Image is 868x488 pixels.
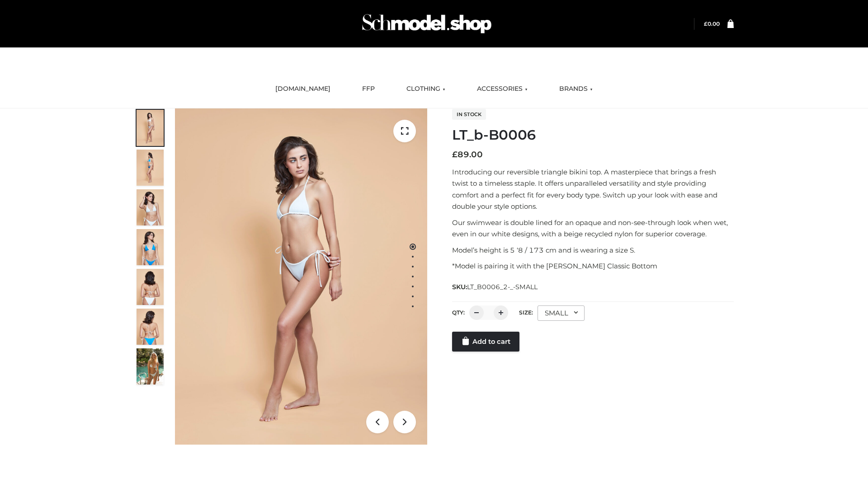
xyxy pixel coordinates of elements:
a: £0.00 [704,20,720,27]
a: BRANDS [552,79,599,99]
a: Add to cart [452,332,519,352]
p: *Model is pairing it with the [PERSON_NAME] Classic Bottom [452,260,734,272]
img: ArielClassicBikiniTop_CloudNine_AzureSky_OW114ECO_1 [175,108,427,445]
img: Arieltop_CloudNine_AzureSky2.jpg [137,348,164,385]
img: Schmodel Admin 964 [359,6,495,42]
img: ArielClassicBikiniTop_CloudNine_AzureSky_OW114ECO_2-scaled.jpg [137,150,164,186]
span: £ [704,20,708,27]
p: Model’s height is 5 ‘8 / 173 cm and is wearing a size S. [452,244,734,256]
img: ArielClassicBikiniTop_CloudNine_AzureSky_OW114ECO_1-scaled.jpg [137,110,164,146]
a: CLOTHING [400,79,452,99]
span: LT_B0006_2-_-SMALL [467,283,538,291]
span: £ [452,150,458,160]
label: QTY: [452,309,465,316]
span: SKU: [452,282,538,292]
div: SMALL [538,305,585,321]
p: Introducing our reversible triangle bikini top. A masterpiece that brings a fresh twist to a time... [452,166,734,212]
a: FFP [355,79,382,99]
img: ArielClassicBikiniTop_CloudNine_AzureSky_OW114ECO_4-scaled.jpg [137,229,164,265]
h1: LT_b-B0006 [452,127,734,143]
bdi: 0.00 [704,20,720,27]
img: ArielClassicBikiniTop_CloudNine_AzureSky_OW114ECO_3-scaled.jpg [137,189,164,225]
a: ACCESSORIES [470,79,534,99]
img: ArielClassicBikiniTop_CloudNine_AzureSky_OW114ECO_7-scaled.jpg [137,269,164,305]
span: In stock [452,109,486,120]
label: Size: [519,309,533,316]
img: ArielClassicBikiniTop_CloudNine_AzureSky_OW114ECO_8-scaled.jpg [137,309,164,345]
bdi: 89.00 [452,150,483,160]
a: [DOMAIN_NAME] [269,79,337,99]
p: Our swimwear is double lined for an opaque and non-see-through look when wet, even in our white d... [452,217,734,240]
